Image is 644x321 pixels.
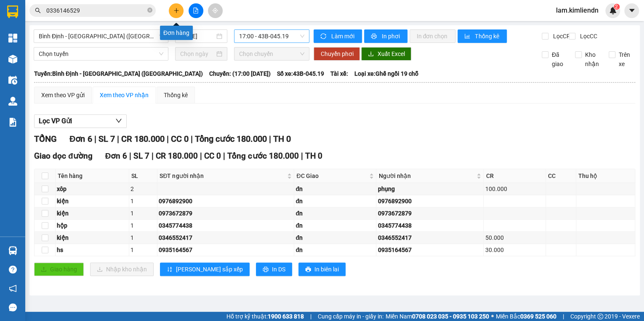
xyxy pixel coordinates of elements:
div: 0976892900 [159,196,293,206]
div: 2 [130,184,156,194]
span: Lọc CC [577,32,599,41]
span: Đơn 6 [105,151,128,161]
span: Tổng cước 180.000 [227,151,298,161]
span: SĐT người nhận [160,171,285,180]
button: downloadNhập kho nhận [90,263,154,276]
div: 1 [130,196,156,206]
span: TH 0 [273,134,290,144]
img: warehouse-icon [8,76,17,85]
div: 100.000 [485,184,544,194]
span: printer [305,266,311,273]
div: 30.000 [485,245,544,255]
span: message [9,303,17,311]
span: In biên lai [314,265,339,274]
span: Số xe: 43B-045.19 [277,69,324,78]
div: đn [295,245,375,255]
img: icon-new-feature [609,7,617,14]
div: đn [295,184,375,194]
td: 0346552417 [157,232,294,244]
div: xôp [57,184,128,194]
div: 50.000 [485,233,544,242]
span: SL 7 [133,151,149,161]
span: sort-ascending [167,266,173,273]
span: [PERSON_NAME] sắp xếp [176,265,243,274]
span: TH 0 [305,151,322,161]
span: Chọn chuyến [239,48,305,60]
div: đn [295,196,375,206]
th: Tên hàng [56,169,129,183]
span: Chuyến: (17:00 [DATE]) [209,69,271,78]
span: Miền Nam [386,312,489,321]
span: | [301,151,303,161]
th: CR [484,169,546,183]
th: Thu hộ [576,169,635,183]
div: hs [57,245,128,255]
input: 13/10/2025 [180,32,215,41]
span: copyright [597,313,603,319]
button: Lọc VP Gửi [34,114,127,128]
span: Thống kê [475,32,500,41]
div: kiện [57,209,128,218]
span: ĐC Giao [296,171,367,180]
input: Tìm tên, số ĐT hoặc mã đơn [46,6,146,15]
td: 0973672879 [157,207,294,220]
span: Đã giao [548,50,569,69]
div: phụng [378,184,482,194]
span: | [152,151,154,161]
th: CC [546,169,576,183]
span: lam.kimliendn [549,5,605,16]
div: 0346552417 [159,233,293,242]
strong: 0369 525 060 [520,313,556,320]
span: | [190,134,192,144]
span: printer [371,33,378,40]
div: 0935164567 [159,245,293,255]
span: Giao dọc đường [34,151,93,161]
span: file-add [193,8,199,13]
button: printerIn phơi [364,29,407,43]
button: aim [208,3,223,18]
div: 0976892900 [378,196,482,206]
span: printer [263,266,269,273]
div: 0346552417 [378,233,482,242]
span: TỔNG [34,134,57,144]
span: ⚪️ [491,315,494,318]
button: printerIn DS [256,263,292,276]
button: bar-chartThống kê [458,29,507,43]
span: | [563,312,564,321]
button: printerIn biên lai [298,263,346,276]
span: | [269,134,271,144]
span: Làm mới [331,32,355,41]
span: Bình Định - Đà Nẵng (Hàng) [39,30,163,42]
span: | [310,312,311,321]
span: Đơn 6 [69,134,92,144]
img: warehouse-icon [8,55,17,64]
button: syncLàm mới [314,29,362,43]
div: 0345774438 [378,221,482,230]
div: 0973672879 [159,209,293,218]
span: | [223,151,225,161]
span: | [94,134,96,144]
span: question-circle [9,265,17,273]
button: sort-ascending[PERSON_NAME] sắp xếp [160,263,250,276]
div: 0935164567 [378,245,482,255]
span: | [129,151,131,161]
div: kiện [57,233,128,242]
td: 0935164567 [157,244,294,256]
span: Cung cấp máy in - giấy in: [318,312,383,321]
div: 0973672879 [378,209,482,218]
span: plus [173,8,179,13]
span: Loại xe: Ghế ngồi 19 chỗ [354,69,418,78]
b: Tuyến: Bình Định - [GEOGRAPHIC_DATA] ([GEOGRAPHIC_DATA]) [34,70,203,77]
span: caret-down [628,7,636,14]
strong: 1900 633 818 [268,313,304,320]
span: Trên xe [615,50,636,69]
div: 1 [130,233,156,242]
span: notification [9,284,17,292]
div: 1 [130,221,156,230]
div: Xem theo VP gửi [41,90,85,100]
span: sync [320,33,327,40]
span: CR 180.000 [156,151,198,161]
button: caret-down [624,3,639,18]
div: Thống kê [164,90,188,100]
span: | [166,134,168,144]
